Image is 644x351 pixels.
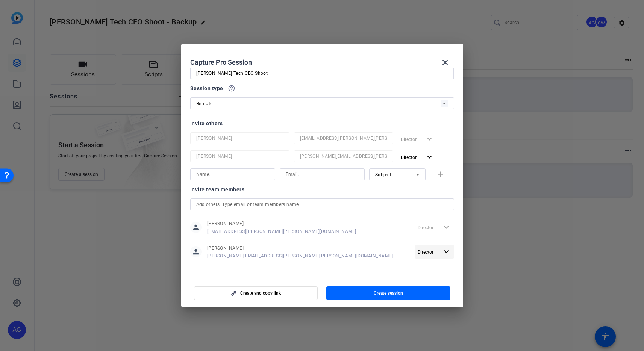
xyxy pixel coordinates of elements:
[190,185,454,194] div: Invite team members
[207,253,393,259] span: [PERSON_NAME][EMAIL_ADDRESS][PERSON_NAME][PERSON_NAME][DOMAIN_NAME]
[374,290,403,296] span: Create session
[190,119,454,128] div: Invite others
[196,200,448,209] input: Add others: Type email or team members name
[300,134,387,143] input: Email...
[207,228,356,235] span: [EMAIL_ADDRESS][PERSON_NAME][PERSON_NAME][DOMAIN_NAME]
[196,69,448,78] input: Enter Session Name
[441,58,450,67] mat-icon: close
[228,85,235,92] mat-icon: help_outline
[415,245,454,259] button: Director
[442,247,451,257] mat-icon: expand_more
[207,245,393,251] span: [PERSON_NAME]
[375,172,392,177] span: Subject
[190,246,202,257] mat-icon: person
[190,222,202,233] mat-icon: person
[196,134,283,143] input: Name...
[286,170,359,179] input: Email...
[326,286,450,300] button: Create session
[194,286,318,300] button: Create and copy link
[418,250,433,255] span: Director
[207,221,356,227] span: [PERSON_NAME]
[240,290,281,296] span: Create and copy link
[196,170,269,179] input: Name...
[190,84,223,93] span: Session type
[196,152,283,161] input: Name...
[398,150,437,164] button: Director
[425,153,434,162] mat-icon: expand_more
[401,155,417,160] span: Director
[190,53,454,71] div: Capture Pro Session
[196,101,213,106] span: Remote
[300,152,387,161] input: Email...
